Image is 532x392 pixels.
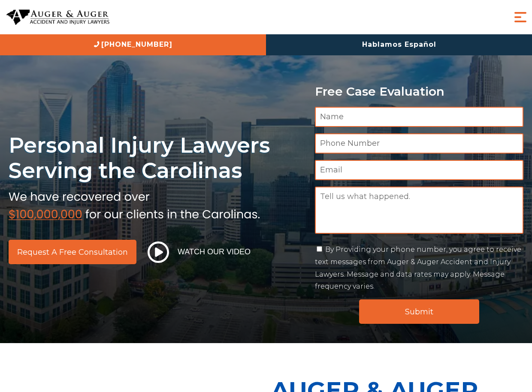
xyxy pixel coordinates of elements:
label: By Providing your phone number, you agree to receive text messages from Auger & Auger Accident an... [315,245,521,290]
button: Menu [512,9,529,26]
span: Request a Free Consultation [17,248,128,256]
img: sub text [9,188,260,220]
input: Name [315,107,523,127]
input: Phone Number [315,133,523,154]
a: Hablamos Español [266,34,532,55]
button: Watch Our Video [145,241,253,263]
a: Request a Free Consultation [9,240,136,264]
input: Submit [359,299,479,324]
input: Email [315,160,523,180]
p: Free Case Evaluation [315,85,523,98]
h1: Personal Injury Lawyers Serving the Carolinas [9,133,305,184]
img: Auger & Auger Accident and Injury Lawyers Logo [6,9,109,25]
